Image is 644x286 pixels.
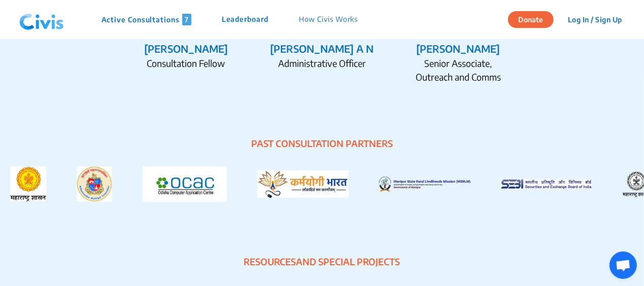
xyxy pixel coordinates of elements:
img: Government of Maharashtra [7,166,43,202]
div: [PERSON_NAME] [394,41,522,56]
img: Manipur State Rural Livelihoods Mission [376,166,467,202]
img: Securities and Exchange Board of India [498,166,589,202]
p: How Civis Works [299,14,358,25]
div: Consultation Fellow [135,56,236,70]
button: Donate [508,11,554,28]
div: [PERSON_NAME] A N [258,41,386,56]
p: Active Consultations [101,14,191,25]
button: Log In / Sign Up [561,12,629,27]
img: OCAC [139,166,223,202]
a: Donate [508,14,561,24]
div: [PERSON_NAME] [122,41,250,56]
img: BMC [73,166,109,202]
div: Administrative Officer [271,56,372,70]
span: 7 [182,14,191,25]
div: Senior Associate, Outreach and Comms [408,56,509,84]
p: Leaderboard [222,14,268,25]
a: Open chat [609,252,637,279]
div: RESOURCES AND SPECIAL PROJECTS [61,255,583,268]
img: navlogo.png [15,5,68,35]
img: Karmayogi Bharat [254,166,346,202]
